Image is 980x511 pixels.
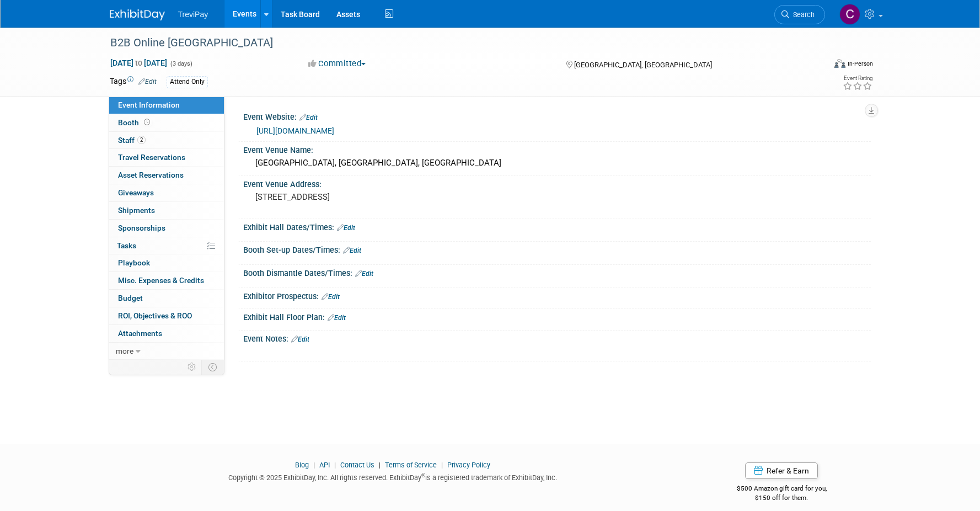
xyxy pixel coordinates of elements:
span: Playbook [118,258,150,267]
a: Edit [328,314,346,322]
a: Event Information [109,97,224,114]
a: Attachments [109,325,224,342]
span: Attachments [118,329,162,338]
span: Sponsorships [118,223,165,232]
td: Personalize Event Tab Strip [183,360,202,374]
a: Booth [109,114,224,131]
a: [URL][DOMAIN_NAME] [256,126,334,135]
pre: [STREET_ADDRESS] [255,192,492,202]
span: [DATE] [DATE] [110,58,168,68]
a: Privacy Policy [447,461,490,469]
a: Blog [295,461,309,469]
span: Travel Reservations [118,153,185,162]
a: Refer & Earn [745,462,818,479]
a: Playbook [109,254,224,272]
a: Travel Reservations [109,149,224,166]
span: Asset Reservations [118,171,184,179]
div: Booth Dismantle Dates/Times: [243,265,871,279]
span: | [310,461,318,469]
div: Exhibit Hall Floor Plan: [243,309,871,323]
a: API [319,461,330,469]
span: Tasks [117,241,136,250]
a: Edit [322,293,340,301]
a: Sponsorships [109,220,224,237]
a: Edit [355,270,373,278]
span: [GEOGRAPHIC_DATA], [GEOGRAPHIC_DATA] [574,61,712,69]
span: | [438,461,446,469]
td: Toggle Event Tabs [201,360,224,374]
a: ROI, Objectives & ROO [109,307,224,324]
a: Asset Reservations [109,167,224,184]
span: Event Information [118,100,180,109]
div: Event Venue Address: [243,176,871,190]
span: Budget [118,294,143,302]
sup: ® [421,472,425,478]
button: Committed [304,58,370,70]
a: Edit [343,247,361,254]
div: In-Person [847,60,873,68]
a: Budget [109,290,224,307]
span: | [376,461,383,469]
span: ROI, Objectives & ROO [118,311,192,320]
div: $500 Amazon gift card for you, [693,477,871,502]
img: Format-Inperson.png [834,59,845,68]
span: TreviPay [178,10,208,19]
div: Event Venue Name: [243,142,871,156]
div: Event Rating [843,76,872,81]
span: Booth not reserved yet [142,118,152,126]
div: B2B Online [GEOGRAPHIC_DATA] [106,33,808,53]
span: Staff [118,136,146,145]
a: Staff2 [109,132,224,149]
a: Edit [337,224,355,232]
a: Edit [291,336,309,343]
a: Terms of Service [385,461,437,469]
span: Booth [118,118,152,127]
span: | [331,461,339,469]
div: Event Website: [243,109,871,123]
a: Edit [138,78,157,86]
span: Search [789,10,815,19]
div: Copyright © 2025 ExhibitDay, Inc. All rights reserved. ExhibitDay is a registered trademark of Ex... [110,470,677,483]
a: Giveaways [109,184,224,201]
div: Event Notes: [243,331,871,345]
a: Search [774,5,825,24]
a: more [109,343,224,360]
a: Tasks [109,237,224,254]
span: 2 [137,136,146,144]
a: Edit [299,114,318,121]
span: more [116,347,133,355]
div: Event Format [760,57,874,74]
a: Misc. Expenses & Credits [109,272,224,289]
span: Shipments [118,206,155,215]
td: Tags [110,76,157,88]
div: $150 off for them. [693,493,871,503]
span: (3 days) [169,60,192,67]
span: to [133,58,144,67]
div: Exhibit Hall Dates/Times: [243,219,871,233]
span: Giveaways [118,188,154,197]
div: Exhibitor Prospectus: [243,288,871,302]
span: Misc. Expenses & Credits [118,276,204,285]
a: Contact Us [340,461,374,469]
div: Booth Set-up Dates/Times: [243,242,871,256]
img: Celia Ahrens [839,4,860,25]
div: [GEOGRAPHIC_DATA], [GEOGRAPHIC_DATA], [GEOGRAPHIC_DATA] [251,155,863,172]
a: Shipments [109,202,224,219]
img: ExhibitDay [110,9,165,20]
div: Attend Only [167,76,208,88]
